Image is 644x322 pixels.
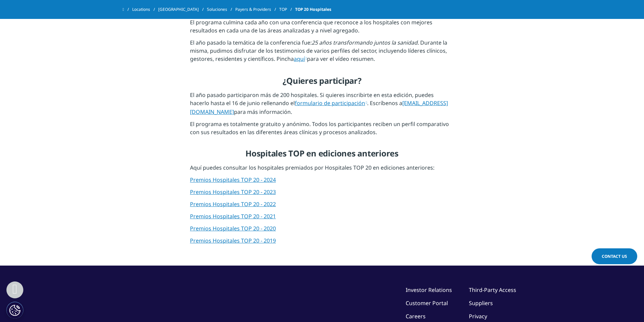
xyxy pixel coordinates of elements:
p: El programa culmina cada año con una conferencia que reconoce a los hospitales con mejores result... [190,18,454,39]
a: Privacy [469,313,487,320]
span: ¿Quieres participar? [283,75,361,86]
a: Premios Hospitales TOP 20 - 2021 [190,213,276,220]
p: El año pasado la temática de la conferencia fue: . Durante la misma, pudimos disfrutar de los tes... [190,39,454,68]
a: aquí [294,55,307,63]
span: El programa es totalmente gratuito y anónimo. Todos los participantes reciben un perfil comparati... [190,120,449,136]
a: Careers [406,313,426,320]
a: Soluciones [207,3,235,16]
span: El año pasado participaron más de 200 hospitales. Si quieres inscribirte en esta edición, puedes ... [190,91,448,116]
a: Premios Hospitales TOP 20 - 2020 [190,225,276,232]
a: Third-Party Access [469,286,516,294]
p: Aquí puedes consultar los hospitales premiados por Hospitales TOP 20 en ediciones anteriores: [190,164,454,176]
strong: Hospitales TOP en ediciones anteriores [245,148,399,159]
a: Premios Hospitales TOP 20 - 2022 [190,200,276,208]
a: Premios Hospitales TOP 20 - 2024 [190,176,276,183]
em: 25 años transformando juntos la sanidad [312,39,418,46]
a: [GEOGRAPHIC_DATA] [158,3,207,16]
a: Suppliers [469,299,493,307]
a: Contact Us [592,248,637,264]
a: Premios Hospitales TOP 20 - 2019 [190,237,276,244]
a: Investor Relations [406,286,452,294]
a: TOP [279,3,295,16]
button: Configuración de cookies [6,302,23,319]
a: formulario de participación [295,99,367,107]
a: Locations [132,3,158,16]
span: TOP 20 Hospitales [295,3,331,16]
a: Payers & Providers [235,3,279,16]
a: Customer Portal [406,299,448,307]
a: Premios Hospitales TOP 20 - 2023 [190,188,276,196]
span: Contact Us [602,253,627,259]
